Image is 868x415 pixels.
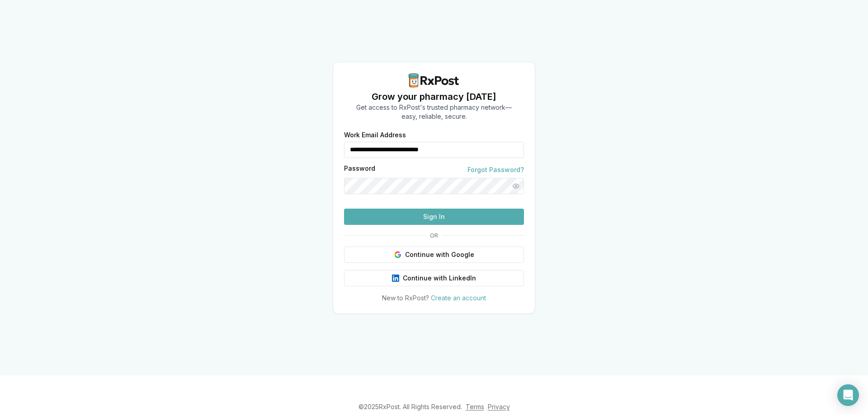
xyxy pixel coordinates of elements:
img: LinkedIn [392,275,399,282]
button: Continue with Google [344,247,524,263]
p: Get access to RxPost's trusted pharmacy network— easy, reliable, secure. [356,103,512,121]
button: Sign In [344,209,524,225]
label: Work Email Address [344,132,524,138]
label: Password [344,165,375,174]
img: Google [394,251,401,258]
a: Forgot Password? [467,165,524,174]
div: Open Intercom Messenger [837,384,859,406]
button: Continue with LinkedIn [344,270,524,286]
button: Show password [508,178,524,194]
span: OR [426,232,442,239]
img: RxPost Logo [405,73,463,88]
span: New to RxPost? [382,294,429,302]
a: Terms [466,403,484,410]
a: Privacy [488,403,510,410]
a: Create an account [431,294,486,302]
h1: Grow your pharmacy [DATE] [356,90,512,103]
